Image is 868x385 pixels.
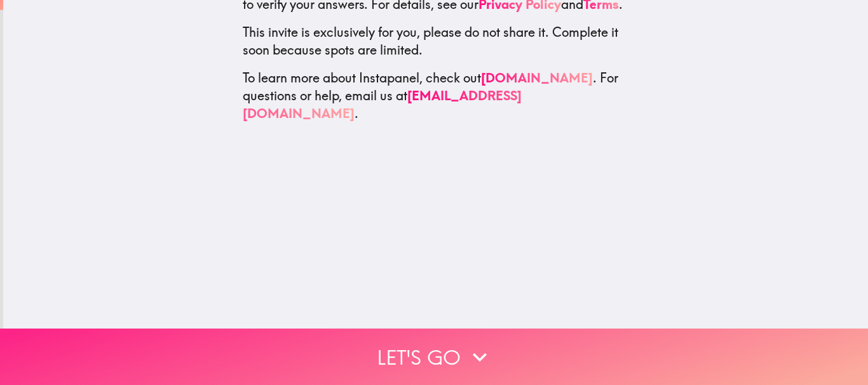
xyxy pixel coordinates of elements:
a: [EMAIL_ADDRESS][DOMAIN_NAME] [243,88,522,121]
p: To learn more about Instapanel, check out . For questions or help, email us at . [243,69,629,122]
a: [DOMAIN_NAME] [481,70,593,86]
p: This invite is exclusively for you, please do not share it. Complete it soon because spots are li... [243,23,629,59]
